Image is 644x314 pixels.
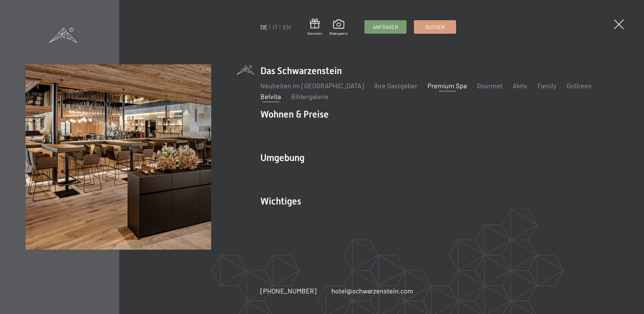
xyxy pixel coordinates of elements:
span: Buchen [425,24,445,31]
a: Bildergalerie [329,20,348,36]
a: IT [273,23,278,31]
a: GoGreen [567,82,592,90]
a: [PHONE_NUMBER] [260,286,317,295]
a: Gourmet [477,82,503,90]
a: Aktiv [513,82,527,90]
a: EN [283,23,291,31]
a: Premium Spa [427,82,467,90]
span: Bildergalerie [329,31,348,36]
a: Anfragen [365,21,406,33]
a: DE [260,23,268,31]
a: Bildergalerie [291,92,329,100]
a: Buchen [414,21,456,33]
span: Anfragen [373,24,398,31]
span: Gutschein [308,31,322,36]
a: Ihre Gastgeber [374,82,417,90]
a: hotel@schwarzenstein.com [331,286,413,295]
a: Belvita [260,92,281,100]
span: [PHONE_NUMBER] [260,287,317,295]
a: Family [538,82,556,90]
a: Neuheiten im [GEOGRAPHIC_DATA] [260,82,364,90]
a: Gutschein [308,19,322,36]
